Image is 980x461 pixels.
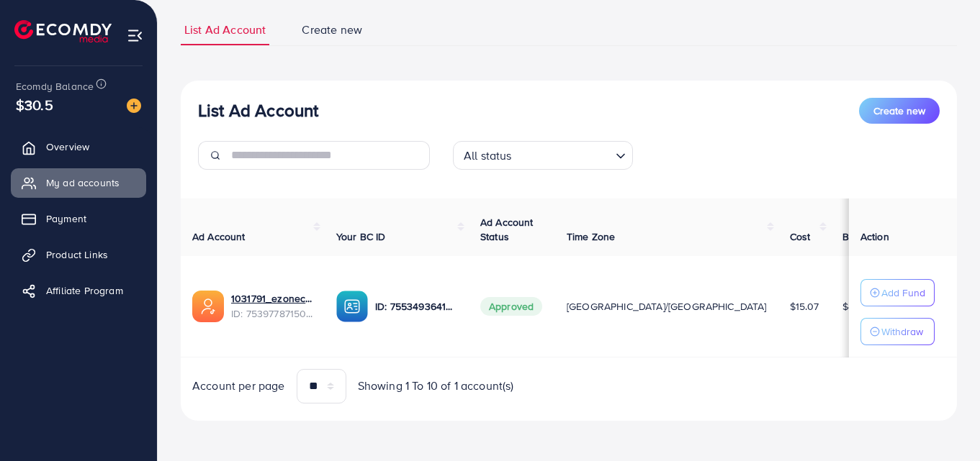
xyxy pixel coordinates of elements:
h3: List Ad Account [198,100,318,121]
p: Add Fund [881,284,925,301]
span: Ad Account Status [480,215,534,244]
p: ID: 7553493641631465473 [375,298,457,315]
img: ic-ba-acc.ded83a64.svg [336,291,368,322]
img: logo [14,20,112,42]
a: My ad accounts [11,168,146,197]
a: Product Links [11,240,146,269]
span: Overview [46,140,89,154]
span: Product Links [46,247,108,262]
p: Withdraw [881,323,923,340]
span: $30.5 [16,94,53,115]
img: ic-ads-acc.e4c84228.svg [192,291,224,322]
button: Create new [859,98,940,124]
span: Approved [480,297,542,316]
span: My ad accounts [46,175,120,190]
iframe: Chat [919,396,969,450]
a: Overview [11,132,146,161]
span: Payment [46,211,86,226]
span: Create new [302,22,362,38]
span: Cost [790,229,811,244]
a: 1031791_ezonecart_1755491585817 [231,291,313,306]
button: Withdraw [860,318,935,345]
span: [GEOGRAPHIC_DATA]/[GEOGRAPHIC_DATA] [567,299,767,314]
span: ID: 7539778715099021329 [231,306,313,321]
span: All status [461,145,515,166]
span: Account per page [192,378,285,394]
span: Time Zone [567,229,615,244]
span: Action [860,229,889,244]
span: Ecomdy Balance [16,79,94,93]
button: Add Fund [860,279,935,306]
span: List Ad Account [184,22,266,38]
a: Affiliate Program [11,276,146,305]
span: Affiliate Program [46,283,123,298]
span: Your BC ID [336,229,386,244]
div: <span class='underline'>1031791_ezonecart_1755491585817</span></br>7539778715099021329 [231,291,313,321]
img: image [127,99,141,113]
span: Showing 1 To 10 of 1 account(s) [358,378,514,394]
a: Payment [11,204,146,233]
span: $15.07 [790,299,819,314]
img: menu [127,27,143,44]
input: Search for option [516,142,610,166]
span: Create new [873,104,925,118]
div: Search for option [453,141,633,170]
span: Ad Account [192,229,246,244]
